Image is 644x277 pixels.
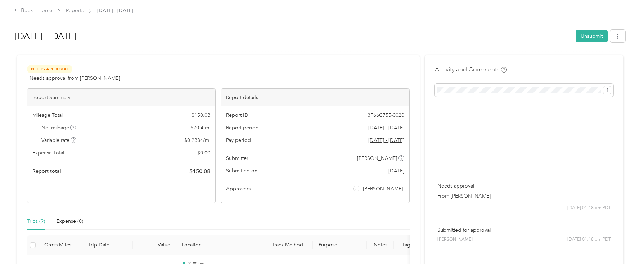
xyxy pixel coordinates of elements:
span: Submitter [226,154,248,162]
span: [DATE] 01:18 pm PDT [567,205,611,211]
p: From [PERSON_NAME] [437,192,611,200]
span: Needs approval from [PERSON_NAME] [30,74,120,82]
span: $ 0.2884 / mi [184,137,210,144]
span: [DATE] [388,167,404,175]
p: Needs approval [437,182,611,190]
th: Location [176,235,266,255]
span: [PERSON_NAME] [437,236,473,243]
span: [PERSON_NAME] [357,154,397,162]
div: Report details [221,89,409,106]
a: Reports [66,8,84,14]
span: Report total [32,167,61,175]
th: Value [133,235,176,255]
span: $ 0.00 [197,149,210,157]
span: [DATE] 01:18 pm PDT [567,236,611,243]
span: Report period [226,124,259,131]
span: Approvers [226,185,251,193]
span: Report ID [226,111,248,119]
span: Needs Approval [27,65,72,73]
span: $ 150.08 [189,167,210,176]
span: Pay period [226,137,251,144]
iframe: Everlance-gr Chat Button Frame [604,237,644,277]
div: Report Summary [27,89,215,106]
span: [DATE] - [DATE] [97,7,133,14]
th: Notes [367,235,394,255]
p: Submitted for approval [437,226,611,234]
th: Tags [394,235,421,255]
div: Trips (9) [27,217,45,225]
div: Expense (0) [57,217,83,225]
h1: Sep 1 - 30, 2025 [15,28,571,45]
span: [PERSON_NAME] [363,185,403,193]
span: 520.4 mi [190,124,210,131]
span: Expense Total [32,149,64,157]
th: Purpose [313,235,367,255]
span: Submitted on [226,167,257,175]
span: Go to pay period [368,137,404,144]
a: Home [38,8,52,14]
span: 13F66C755-0020 [365,111,404,119]
span: [DATE] - [DATE] [368,124,404,131]
th: Track Method [266,235,313,255]
p: 01:00 pm [188,261,260,266]
span: Net mileage [41,124,76,131]
span: Mileage Total [32,111,63,119]
span: Variable rate [41,137,77,144]
button: Unsubmit [576,30,608,42]
span: $ 150.08 [192,111,210,119]
th: Gross Miles [39,235,82,255]
h4: Activity and Comments [435,65,507,74]
div: Back [14,6,33,15]
th: Trip Date [82,235,133,255]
